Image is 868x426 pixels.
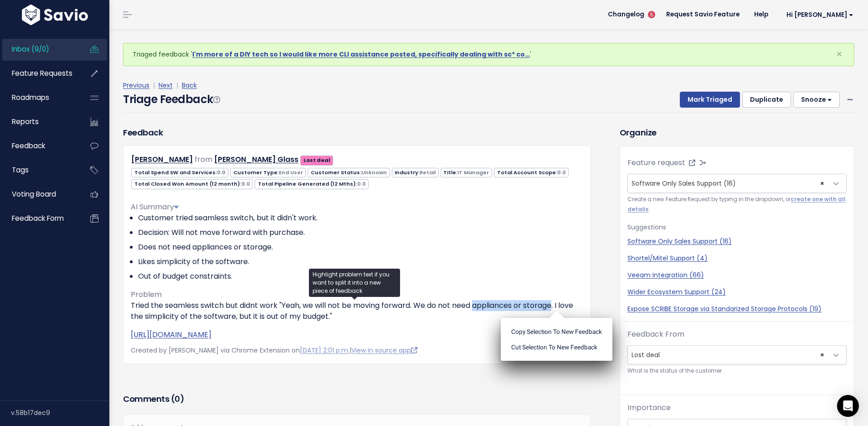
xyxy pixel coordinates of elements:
[627,254,847,263] a: Shortel/Mitel Support (4)
[279,169,303,176] span: End User
[123,91,220,108] h4: Triage Feedback
[557,169,566,176] span: 0.0
[627,287,847,297] a: Wider Ecosystem Support (24)
[123,81,149,90] a: Previous
[632,179,736,188] span: Software Only Sales Support (16)
[627,222,847,233] p: Suggestions
[627,195,847,214] small: Create a new Feature Request by typing in the dropdown, or .
[131,289,162,300] span: Problem
[175,393,180,405] span: 0
[2,111,76,132] a: Reports
[793,92,840,108] button: Snooze
[123,43,854,66] div: Triaged feedback ' '
[12,44,49,54] span: Inbox (9/0)
[627,366,847,376] small: What is the status of the customer
[123,126,163,139] h3: Feedback
[361,169,387,176] span: Unknown
[820,346,824,364] span: ×
[837,395,859,417] div: Open Intercom Messenger
[214,154,298,165] a: [PERSON_NAME] Glass
[392,168,439,177] span: Industry:
[12,93,49,102] span: Roadmaps
[2,87,76,108] a: Roadmaps
[241,180,250,187] span: 0.0
[2,184,76,205] a: Voting Board
[659,8,747,21] a: Request Savio Feature
[786,11,853,18] span: Hi [PERSON_NAME]
[138,213,583,223] li: Customer tried seamless switch, but it didn't work.
[627,157,685,168] label: Feature request
[151,81,157,90] span: |
[747,8,776,21] a: Help
[12,213,64,223] span: Feedback form
[627,196,846,213] a: create one with all details
[627,345,847,364] span: Lost deal
[680,92,740,108] button: Mark Triaged
[494,168,569,177] span: Total Account Scope:
[627,270,847,280] a: Veeam Integration (66)
[12,117,39,126] span: Reports
[138,256,583,267] li: Likes simplicity of the software.
[357,180,366,187] span: 0.0
[159,81,173,90] a: Next
[441,168,492,177] span: Title:
[457,169,489,176] span: IT Manager
[20,5,90,25] img: logo-white.9d6f32f41409.svg
[12,189,56,199] span: Voting Board
[12,68,72,78] span: Feature Requests
[138,271,583,282] li: Out of budget constraints.
[627,237,847,246] a: Software Only Sales Support (16)
[2,135,76,156] a: Feedback
[303,156,330,164] strong: Lost deal
[827,43,852,65] button: Close
[131,179,253,189] span: Total Closed Won Amount (12 month):
[420,169,436,176] span: Retail
[742,92,791,108] button: Duplicate
[836,47,842,62] span: ×
[2,160,76,181] a: Tags
[2,39,76,60] a: Inbox (9/0)
[2,208,76,229] a: Feedback form
[255,179,369,189] span: Total Pipeline Generated (12 Mths):
[138,227,583,238] li: Decision: Will not move forward with purchase.
[628,346,828,364] span: Lost deal
[504,324,609,339] li: Copy selection to new Feedback
[131,168,228,177] span: Total Spend SW and Services:
[12,141,45,151] span: Feedback
[230,168,306,177] span: Customer Type:
[2,63,76,84] a: Feature Requests
[308,168,390,177] span: Customer Status:
[123,393,591,405] h3: Comments ( )
[11,401,109,425] div: v.58b17dec9
[131,202,179,212] span: AI Summary
[131,329,211,340] a: [URL][DOMAIN_NAME]
[131,154,193,165] a: [PERSON_NAME]
[192,50,530,59] a: I'm more of a DIY tech so I would like more CLI assistance posted, specifically dealing with sc* co…
[175,81,180,90] span: |
[131,300,583,322] p: Tried the seamless switch but didnt work "Yeah, we will not be moving forward. We do not need app...
[131,346,417,355] span: Created by [PERSON_NAME] via Chrome Extension on |
[820,174,824,192] span: ×
[300,346,349,355] a: [DATE] 2:01 p.m.
[648,11,655,18] span: 5
[504,339,609,355] li: Cut selection to new Feedback
[309,269,400,297] div: Highlight problem text if you want to split it into a new piece of feedback
[776,8,861,22] a: Hi [PERSON_NAME]
[351,346,417,355] a: View in source app
[627,402,671,413] label: Importance
[627,329,684,340] label: Feedback From
[195,154,212,165] span: from
[608,11,644,18] span: Changelog
[182,81,197,90] a: Back
[627,304,847,314] a: Expose SCRIBE Storage via Standarized Storage Protocols (19)
[620,126,854,139] h3: Organize
[12,165,29,175] span: Tags
[138,242,583,253] li: Does not need appliances or storage.
[217,169,226,176] span: 0.0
